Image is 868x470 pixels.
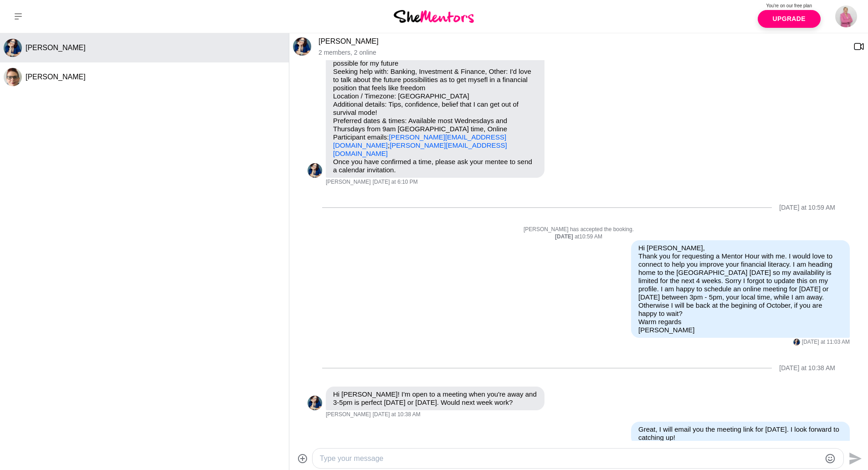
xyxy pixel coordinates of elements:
[293,37,311,56] div: Amanda Ewin
[308,226,850,233] p: [PERSON_NAME] has accepted the booking.
[308,396,322,410] div: Amanda Ewin
[333,390,537,407] p: Hi [PERSON_NAME]! I'm open to a meeting when you're away and 3-5pm is perfect [DATE] or [DATE]. W...
[394,10,474,22] img: She Mentors Logo
[779,204,835,212] div: [DATE] at 10:59 AM
[844,448,864,469] button: Send
[308,163,322,178] img: A
[758,10,821,28] a: Upgrade
[318,37,379,45] a: [PERSON_NAME]
[308,396,322,410] img: A
[793,339,800,346] div: Amanda Ewin
[555,233,575,240] strong: [DATE]
[4,68,22,86] div: Hilary Schubert-Jones
[333,133,506,149] a: [PERSON_NAME][EMAIL_ADDRESS][DOMAIN_NAME]
[308,233,850,241] div: at 10:59 AM
[333,141,507,157] a: [PERSON_NAME][EMAIL_ADDRESS][DOMAIN_NAME]
[308,163,322,178] div: Amanda Ewin
[4,39,22,57] img: A
[333,43,537,158] p: Purpose of Mentor Hour: I need tips, Other: I'd love to get some wisdom to improve my financial l...
[793,339,800,346] img: A
[326,179,371,186] span: [PERSON_NAME]
[318,49,846,57] p: 2 members , 2 online
[835,5,857,27] img: Caroline Mundey
[373,411,421,418] time: 2025-09-03T01:08:30.847Z
[26,44,86,52] span: [PERSON_NAME]
[326,411,371,418] span: [PERSON_NAME]
[320,453,821,464] textarea: Type your message
[802,339,850,346] time: 2025-08-29T01:33:46.720Z
[373,179,418,186] time: 2025-08-28T08:40:04.029Z
[4,39,22,57] div: Amanda Ewin
[638,244,842,334] p: Hi [PERSON_NAME], Thank you for requesting a Mentor Hour with me. I would love to connect to help...
[825,453,836,464] button: Emoji picker
[638,425,842,442] p: Great, I will email you the meeting link for [DATE]. I look forward to catching up!
[293,37,311,56] img: A
[779,364,835,372] div: [DATE] at 10:38 AM
[4,68,22,86] img: H
[758,2,821,9] p: You're on our free plan
[333,158,537,174] p: Once you have confirmed a time, please ask your mentee to send a calendar invitation.
[26,73,86,81] span: [PERSON_NAME]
